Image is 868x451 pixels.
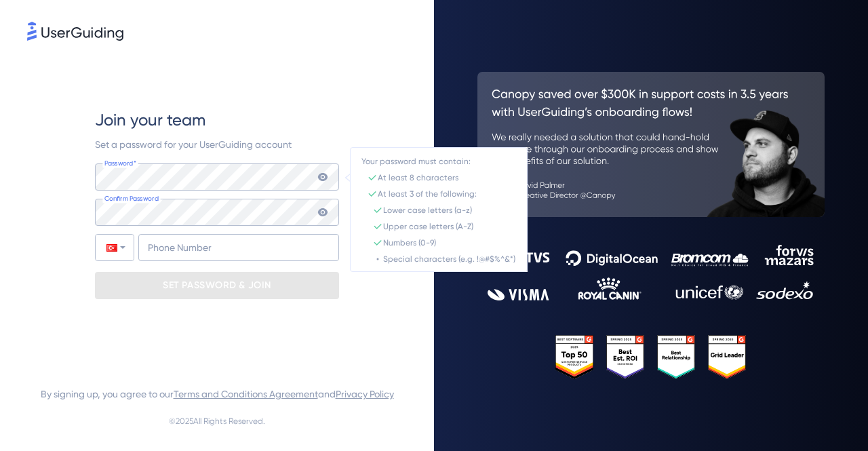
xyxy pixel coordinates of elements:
input: Phone Number [138,234,339,261]
img: 9302ce2ac39453076f5bc0f2f2ca889b.svg [488,245,814,300]
div: At least 8 characters [378,172,458,183]
span: By signing up, you agree to our and [41,386,394,402]
a: Terms and Conditions Agreement [174,389,318,399]
div: Special characters (e.g. !@#$%^&*) [383,254,515,264]
div: Turkey: + 90 [96,235,134,260]
img: 25303e33045975176eb484905ab012ff.svg [555,335,747,378]
a: Privacy Policy [336,389,394,399]
p: SET PASSWORD & JOIN [163,275,271,296]
div: At least 3 of the following: [378,189,477,199]
div: Your password must contain: [361,156,471,167]
img: 26c0aa7c25a843aed4baddd2b5e0fa68.svg [477,72,825,217]
div: Upper case letters (A-Z) [383,221,473,232]
span: Join your team [95,109,205,131]
div: Numbers (0-9) [383,237,436,248]
span: © 2025 All Rights Reserved. [169,413,265,429]
div: Lower case letters (a-z) [383,205,472,216]
span: Set a password for your UserGuiding account [95,139,292,150]
img: 8faab4ba6bc7696a72372aa768b0286c.svg [27,22,123,41]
